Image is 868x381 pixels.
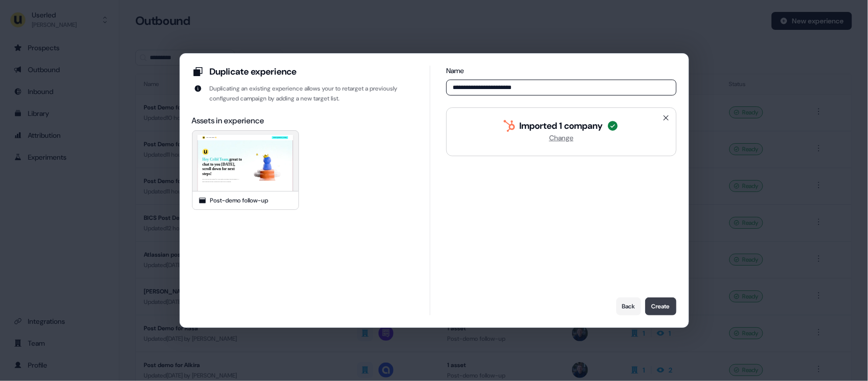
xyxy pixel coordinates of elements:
div: Name [446,66,676,76]
div: Assets in experience [192,115,414,126]
button: Create [645,297,676,315]
button: Back [616,297,641,315]
button: clear [660,112,672,124]
b: 1 company [559,120,603,132]
div: Duplicate experience [210,66,297,78]
div: Post-demo follow-up [210,195,269,205]
button: Change [549,132,574,144]
div: Duplicating an existing experience allows your to retarget a previously configured campaign by ad... [210,84,414,103]
span: Change [549,133,574,142]
div: Imported [519,120,603,132]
